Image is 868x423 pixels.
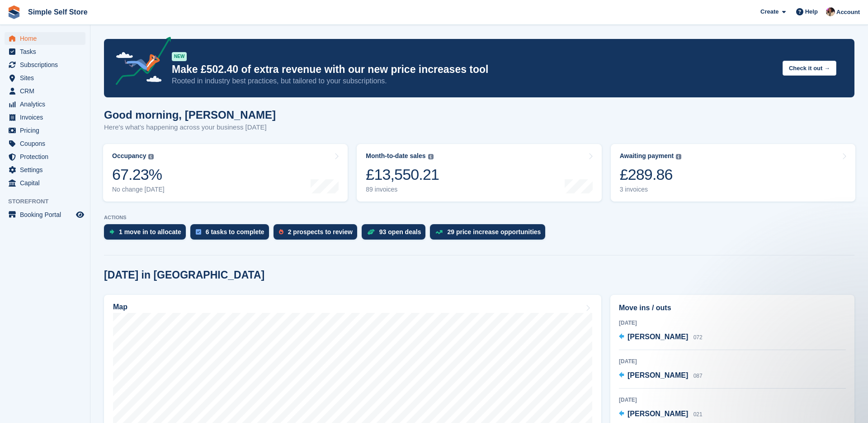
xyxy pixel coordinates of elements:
[620,152,674,160] div: Awaiting payment
[20,163,74,176] span: Settings
[172,76,775,86] p: Rooted in industry best practices, but tailored to your subscriptions.
[20,137,74,150] span: Coupons
[760,7,778,16] span: Create
[24,5,91,19] a: Simple Self Store
[5,124,85,137] a: menu
[5,72,85,84] a: menu
[103,144,348,202] a: Occupancy 67.23% No change [DATE]
[8,197,90,206] span: Storefront
[5,98,85,111] a: menu
[274,224,362,244] a: 2 prospects to review
[5,45,85,58] a: menu
[20,45,74,58] span: Tasks
[826,7,835,16] img: Scott McCutcheon
[5,85,85,97] a: menu
[5,208,85,221] a: menu
[836,8,860,17] span: Account
[20,32,74,45] span: Home
[113,303,127,311] h2: Map
[5,58,85,71] a: menu
[362,224,430,244] a: 93 open deals
[5,177,85,189] a: menu
[5,163,85,176] a: menu
[148,154,154,159] img: icon-info-grey-7440780725fd019a000dd9b08b2336e03edf1995a4989e88bcd33f0948082b44.svg
[196,229,201,235] img: task-75834270c22a3079a89374b754ae025e5fb1db73e45f91037f5363f120a921f8.svg
[428,154,434,159] img: icon-info-grey-7440780725fd019a000dd9b08b2336e03edf1995a4989e88bcd33f0948082b44.svg
[5,137,85,150] a: menu
[357,144,601,202] a: Month-to-date sales £13,550.21 89 invoices
[112,186,165,193] div: No change [DATE]
[619,409,703,420] a: [PERSON_NAME] 021
[20,124,74,137] span: Pricing
[20,98,74,111] span: Analytics
[620,186,682,193] div: 3 invoices
[20,58,74,71] span: Subscriptions
[119,228,181,236] div: 1 move in to allocate
[627,410,688,418] span: [PERSON_NAME]
[693,411,703,418] span: 021
[112,152,146,160] div: Occupancy
[104,109,276,121] h1: Good morning, [PERSON_NAME]
[20,150,74,163] span: Protection
[20,85,74,97] span: CRM
[619,303,846,313] h2: Move ins / outs
[104,122,276,133] p: Here's what's happening across your business [DATE]
[20,111,74,124] span: Invoices
[20,208,74,221] span: Booking Portal
[447,228,541,236] div: 29 price increase opportunities
[783,61,836,76] button: Check it out →
[366,165,439,184] div: £13,550.21
[619,396,846,404] div: [DATE]
[104,224,190,244] a: 1 move in to allocate
[430,224,550,244] a: 29 price increase opportunities
[366,152,425,160] div: Month-to-date sales
[20,72,74,84] span: Sites
[435,230,443,234] img: price_increase_opportunities-93ffe204e8149a01c8c9dc8f82e8f89637d9d84a8eef4429ea346261dce0b2c0.svg
[5,150,85,163] a: menu
[619,370,703,382] a: [PERSON_NAME] 087
[366,186,439,193] div: 89 invoices
[379,228,421,236] div: 93 open deals
[693,334,703,341] span: 072
[619,357,846,365] div: [DATE]
[620,165,682,184] div: £289.86
[112,165,165,184] div: 67.23%
[619,319,846,327] div: [DATE]
[693,373,703,379] span: 087
[206,228,264,236] div: 6 tasks to complete
[367,229,375,235] img: deal-1b604bf984904fb50ccaf53a9ad4b4a5d6e5aea283cecdc64d6e3604feb123c2.svg
[279,229,283,235] img: prospect-51fa495bee0391a8d652442698ab0144808aea92771e9ea1ae160a38d050c398.svg
[20,177,74,189] span: Capital
[611,144,855,202] a: Awaiting payment £289.86 3 invoices
[104,269,264,281] h2: [DATE] in [GEOGRAPHIC_DATA]
[676,154,681,159] img: icon-info-grey-7440780725fd019a000dd9b08b2336e03edf1995a4989e88bcd33f0948082b44.svg
[627,371,688,379] span: [PERSON_NAME]
[75,209,85,220] a: Preview store
[288,228,353,236] div: 2 prospects to review
[104,215,854,221] p: ACTIONS
[619,332,703,343] a: [PERSON_NAME] 072
[172,63,775,76] p: Make £502.40 of extra revenue with our new price increases tool
[109,229,114,235] img: move_ins_to_allocate_icon-fdf77a2bb77ea45bf5b3d319d69a93e2d87916cf1d5bf7949dd705db3b84f3ca.svg
[805,7,818,16] span: Help
[190,224,274,244] a: 6 tasks to complete
[7,5,21,19] img: stora-icon-8386f47178a22dfd0bd8f6a31ec36ba5ce8667c1dd55bd0f319d3a0aa187defe.svg
[5,32,85,45] a: menu
[5,111,85,124] a: menu
[108,37,171,88] img: price-adjustments-announcement-icon-8257ccfd72463d97f412b2fc003d46551f7dbcb40ab6d574587a9cd5c0d94...
[172,52,187,61] div: NEW
[627,333,688,341] span: [PERSON_NAME]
